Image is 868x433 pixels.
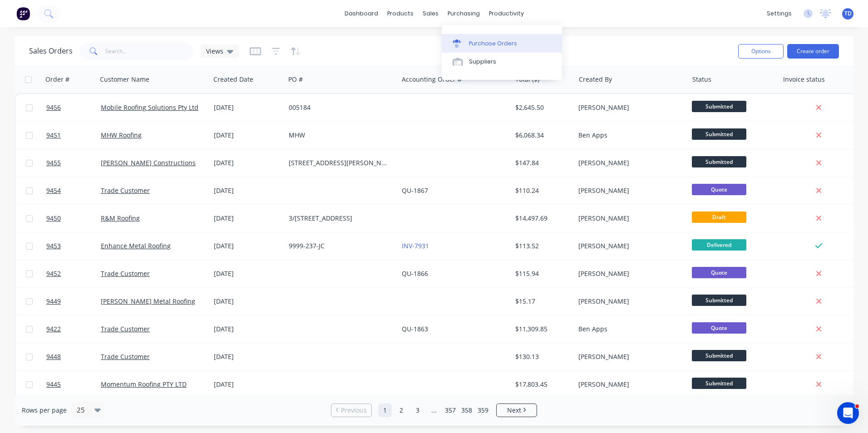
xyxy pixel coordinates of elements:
span: 9456 [46,103,61,112]
span: Rows per page [22,406,67,415]
a: Trade Customer [101,325,150,333]
div: PO # [288,75,303,84]
div: $11,309.85 [515,325,568,334]
div: $110.24 [515,186,568,195]
div: 9999-237-JC [289,241,390,251]
span: Delivered [692,239,746,251]
a: QU-1863 [402,325,428,333]
div: [DATE] [214,269,281,278]
div: $113.52 [515,241,568,251]
button: Options [738,44,784,59]
div: [PERSON_NAME] [578,352,679,361]
a: 9453 [46,232,101,260]
span: TD [844,10,852,18]
a: Page 358 [460,403,473,417]
div: [PERSON_NAME] [578,241,679,251]
div: [PERSON_NAME] [578,297,679,306]
span: Previous [341,406,367,415]
span: 9449 [46,297,61,306]
div: [DATE] [214,103,281,112]
span: Submitted [692,295,746,306]
a: Page 1 is your current page [378,403,392,417]
div: [DATE] [214,380,281,389]
a: Momentum Roofing PTY LTD [101,380,187,389]
span: Views [206,46,223,56]
div: purchasing [443,7,484,20]
div: $147.84 [515,158,568,167]
div: Created Date [213,75,253,84]
div: Customer Name [100,75,149,84]
div: $15.17 [515,297,568,306]
a: 9450 [46,205,101,232]
a: Trade Customer [101,186,150,195]
a: Page 357 [444,403,457,417]
div: Invoice status [783,75,825,84]
a: Trade Customer [101,269,150,278]
div: settings [762,7,796,20]
span: Quote [692,184,746,195]
div: 005184 [289,103,390,112]
div: [DATE] [214,214,281,223]
div: [DATE] [214,131,281,140]
a: 9445 [46,371,101,398]
a: Page 3 [411,403,424,417]
div: products [383,7,418,20]
span: Quote [692,267,746,278]
div: [DATE] [214,297,281,306]
div: [PERSON_NAME] [578,158,679,167]
div: [DATE] [214,325,281,334]
div: Accounting Order # [402,75,462,84]
div: Ben Apps [578,131,679,140]
span: Submitted [692,378,746,389]
div: $6,068.34 [515,131,568,140]
div: [DATE] [214,241,281,251]
div: MHW [289,131,390,140]
div: $115.94 [515,269,568,278]
div: $2,645.50 [515,103,568,112]
a: 9449 [46,288,101,315]
a: Suppliers [442,53,562,71]
span: 9445 [46,380,61,389]
span: 9455 [46,158,61,167]
span: 9422 [46,325,61,334]
a: 9456 [46,94,101,121]
a: Enhance Metal Roofing [101,241,171,250]
span: Submitted [692,350,746,361]
a: Next page [497,406,537,415]
span: Submitted [692,101,746,112]
div: $130.13 [515,352,568,361]
div: [DATE] [214,186,281,195]
span: 9452 [46,269,61,278]
a: 9451 [46,122,101,149]
span: Submitted [692,156,746,167]
div: $14,497.69 [515,214,568,223]
span: Quote [692,322,746,334]
ul: Pagination [327,403,541,417]
h1: Sales Orders [29,47,73,55]
div: 3/[STREET_ADDRESS] [289,214,390,223]
div: [PERSON_NAME] [578,380,679,389]
div: productivity [484,7,528,20]
a: R&M Roofing [101,214,140,222]
a: 9455 [46,149,101,177]
a: QU-1866 [402,269,428,278]
div: Status [692,75,711,84]
a: Trade Customer [101,352,150,361]
a: MHW Roofing [101,131,142,139]
div: [STREET_ADDRESS][PERSON_NAME] [289,158,390,167]
div: [PERSON_NAME] [578,186,679,195]
span: Next [507,406,521,415]
img: Factory [16,7,30,20]
a: 9452 [46,260,101,287]
a: 9422 [46,315,101,343]
a: Previous page [331,406,371,415]
a: QU-1867 [402,186,428,195]
input: Search... [105,42,194,60]
div: Suppliers [469,58,496,66]
a: 9448 [46,343,101,370]
span: 9451 [46,131,61,140]
div: Order # [45,75,69,84]
a: Jump forward [427,403,441,417]
iframe: Intercom live chat [837,402,859,424]
div: [PERSON_NAME] [578,103,679,112]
